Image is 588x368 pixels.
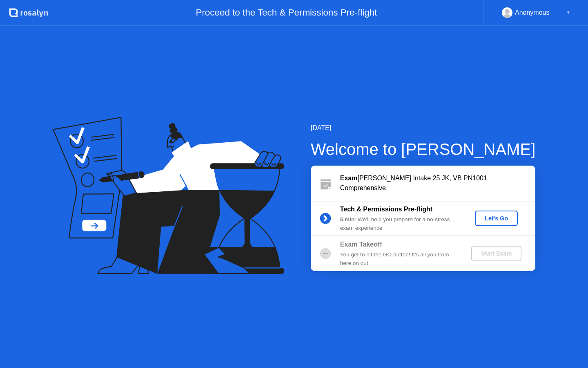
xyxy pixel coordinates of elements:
div: Let's Go [478,215,514,222]
b: Exam [340,175,358,182]
button: Start Exam [471,246,521,261]
b: Exam Takeoff [340,241,382,248]
div: ▼ [566,7,570,18]
div: Welcome to [PERSON_NAME] [311,137,536,162]
div: Start Exam [474,250,518,257]
div: You get to hit the GO button! It’s all you from here on out [340,251,458,267]
div: [DATE] [311,123,536,133]
div: Anonymous [515,7,550,18]
div: : We’ll help you prepare for a no-stress exam experience [340,215,458,232]
b: 5 min [340,216,355,222]
b: Tech & Permissions Pre-flight [340,206,432,213]
div: [PERSON_NAME] Intake 25 JK, VB PN1001 Comprehensive [340,173,535,193]
button: Let's Go [475,211,518,226]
